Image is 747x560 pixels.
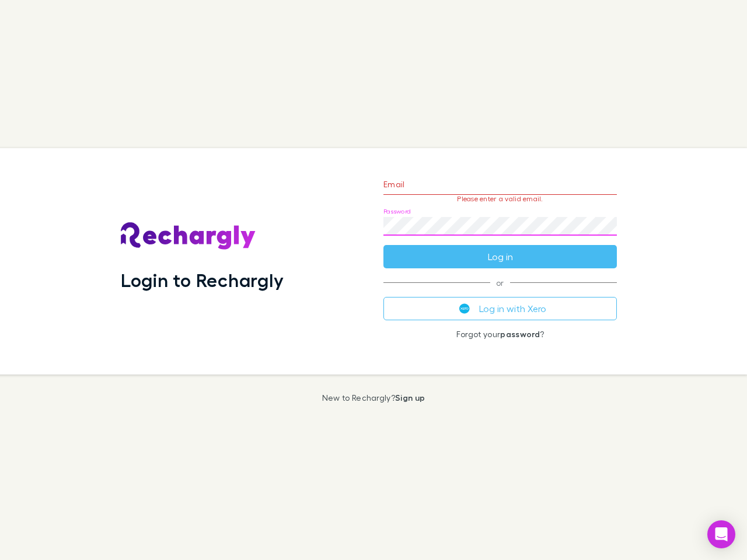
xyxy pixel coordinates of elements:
[383,297,617,320] button: Log in with Xero
[383,330,617,339] p: Forgot your ?
[383,207,411,216] label: Password
[459,303,470,314] img: Xero's logo
[383,245,617,268] button: Log in
[707,520,735,548] div: Open Intercom Messenger
[500,329,540,339] a: password
[383,195,617,203] p: Please enter a valid email.
[383,282,617,283] span: or
[322,393,425,402] p: New to Rechargly?
[121,269,284,291] h1: Login to Rechargly
[395,393,425,402] a: Sign up
[121,222,256,250] img: Rechargly's Logo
